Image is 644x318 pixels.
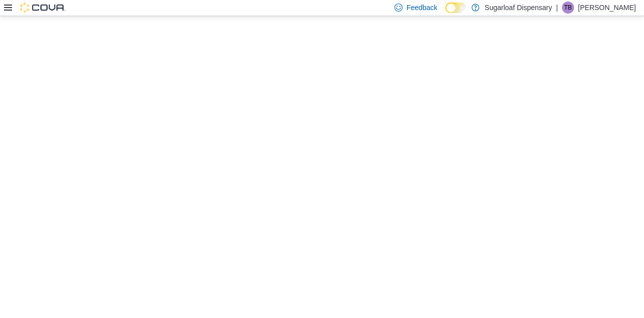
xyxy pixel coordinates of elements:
[485,2,552,14] p: Sugarloaf Dispensary
[562,2,574,14] div: Trevor Bjerke
[445,3,466,13] input: Dark Mode
[407,3,437,13] span: Feedback
[20,3,65,13] img: Cova
[564,2,572,14] span: TB
[578,2,636,14] p: [PERSON_NAME]
[556,2,558,14] p: |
